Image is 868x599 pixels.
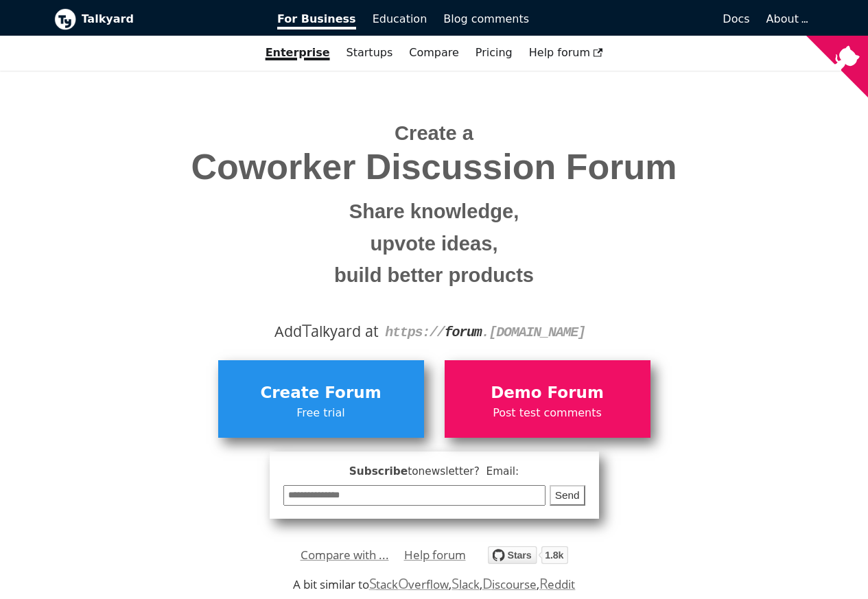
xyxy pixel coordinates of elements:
button: Send [550,485,585,506]
span: For Business [277,12,356,30]
span: Post test comments [451,404,644,422]
a: Blog comments [435,8,537,31]
small: upvote ideas, [64,228,804,260]
a: Compare [409,46,459,59]
span: to newsletter ? Email: [408,465,519,478]
span: Free trial [225,404,417,422]
a: About [766,12,806,25]
span: S [451,574,459,593]
a: Star debiki/talkyard on GitHub [488,548,568,568]
a: Demo ForumPost test comments [445,360,650,437]
a: Help forum [404,545,466,565]
a: Compare with ... [301,545,389,565]
span: T [302,318,312,342]
code: https:// . [DOMAIN_NAME] [385,325,585,340]
span: Help forum [529,46,603,59]
span: O [398,574,409,593]
a: Enterprise [257,41,338,64]
span: R [539,574,548,593]
small: Share knowledge, [64,196,804,228]
img: talkyard.svg [488,546,568,564]
a: Talkyard logoTalkyard [54,8,259,30]
a: Slack [451,576,479,592]
span: Coworker Discussion Forum [64,148,804,187]
b: Talkyard [82,10,259,28]
span: Blog comments [443,12,529,25]
span: Create Forum [225,380,417,406]
img: Talkyard logo [54,8,76,30]
div: Add alkyard at [64,320,804,343]
a: Help forum [521,41,611,64]
small: build better products [64,259,804,292]
strong: forum [445,325,482,340]
a: Education [364,8,436,31]
span: Subscribe [283,463,585,480]
a: Create ForumFree trial [218,360,424,437]
span: Demo Forum [451,380,644,406]
a: Discourse [482,576,537,592]
a: StackOverflow [369,576,449,592]
span: S [369,574,377,593]
span: D [482,574,493,593]
a: Docs [537,8,758,31]
span: Docs [723,12,749,25]
span: Education [373,12,427,25]
span: Create a [395,122,473,144]
a: Reddit [539,576,575,592]
a: Startups [338,41,401,64]
a: For Business [269,8,364,31]
a: Pricing [467,41,521,64]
